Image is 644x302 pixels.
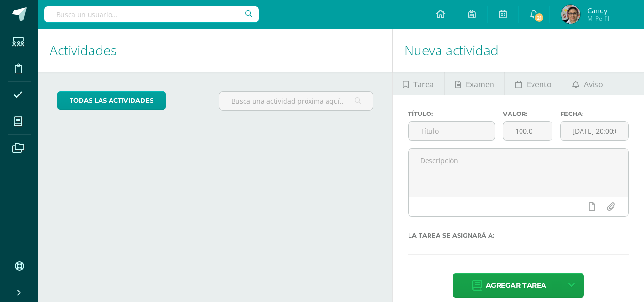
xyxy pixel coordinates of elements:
[561,5,580,24] img: 51da5dafc92a98d00a6e6b9b110c3367.png
[486,274,546,297] span: Agregar tarea
[50,29,381,72] h1: Actividades
[409,122,495,140] input: Título
[408,110,496,117] label: Título:
[560,110,629,117] label: Fecha:
[587,6,609,15] span: Candy
[503,110,552,117] label: Valor:
[404,29,633,72] h1: Nueva actividad
[561,122,628,140] input: Fecha de entrega
[44,6,259,22] input: Busca un usuario...
[393,72,444,95] a: Tarea
[562,72,613,95] a: Aviso
[413,73,434,96] span: Tarea
[445,72,504,95] a: Examen
[527,73,552,96] span: Evento
[408,232,629,239] label: La tarea se asignará a:
[534,12,544,23] span: 21
[219,92,372,110] input: Busca una actividad próxima aquí...
[505,72,562,95] a: Evento
[57,91,166,110] a: todas las Actividades
[466,73,494,96] span: Examen
[503,122,552,140] input: Puntos máximos
[584,73,603,96] span: Aviso
[587,14,609,22] span: Mi Perfil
